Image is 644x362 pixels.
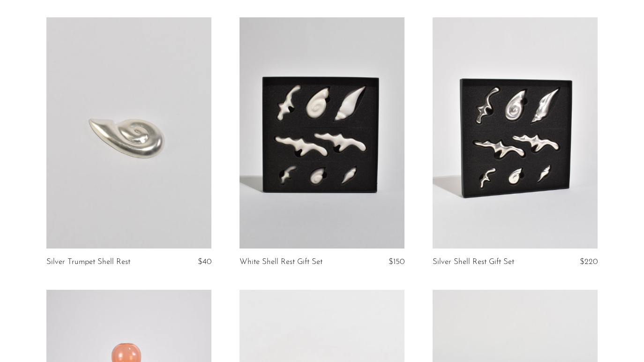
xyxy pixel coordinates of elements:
a: Silver Shell Rest Gift Set [433,258,514,266]
span: $220 [580,258,598,266]
a: White Shell Rest Gift Set [240,258,322,266]
a: Silver Trumpet Shell Rest [46,258,130,266]
span: $150 [389,258,404,266]
span: $40 [198,258,211,266]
